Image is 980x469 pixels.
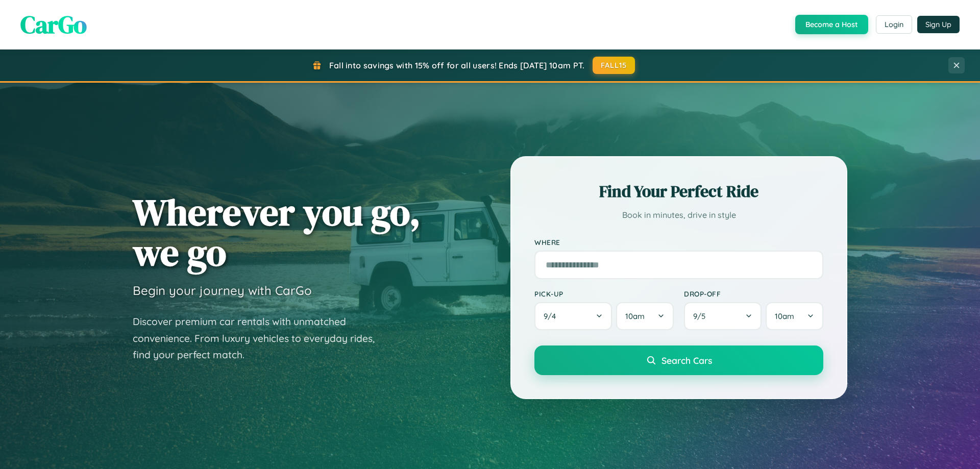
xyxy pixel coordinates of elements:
[593,57,635,74] button: FALL15
[625,311,645,321] span: 10am
[917,16,960,33] button: Sign Up
[534,302,612,330] button: 9/4
[133,192,421,273] h1: Wherever you go, we go
[693,311,710,321] span: 9 / 5
[133,283,312,298] h3: Begin your journey with CarGo
[534,238,823,246] label: Where
[775,311,794,321] span: 10am
[876,15,912,34] button: Login
[133,313,388,363] p: Discover premium car rentals with unmatched convenience. From luxury vehicles to everyday rides, ...
[684,302,762,330] button: 9/5
[329,60,585,70] span: Fall into savings with 15% off for all users! Ends [DATE] 10am PT.
[534,345,823,375] button: Search Cars
[20,8,87,41] span: CarGo
[534,289,674,298] label: Pick-up
[534,208,823,223] p: Book in minutes, drive in style
[766,302,823,330] button: 10am
[616,302,674,330] button: 10am
[795,15,868,34] button: Become a Host
[684,289,823,298] label: Drop-off
[661,355,712,366] span: Search Cars
[544,311,561,321] span: 9 / 4
[534,180,823,203] h2: Find Your Perfect Ride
